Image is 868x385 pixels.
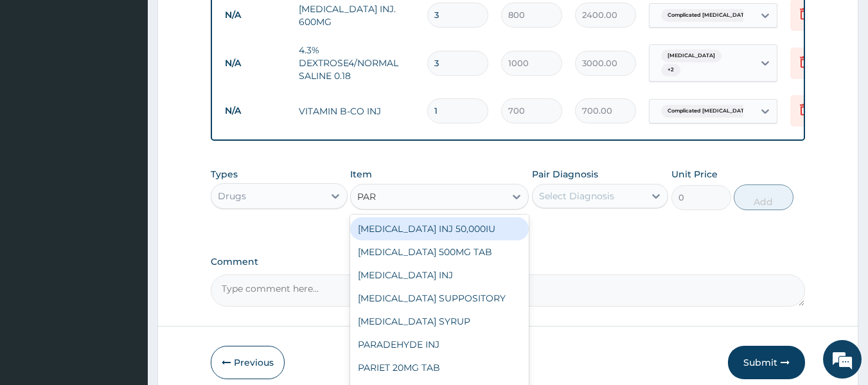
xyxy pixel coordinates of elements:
span: We're online! [75,112,177,242]
td: N/A [218,51,292,75]
label: Comment [211,256,806,267]
div: [MEDICAL_DATA] SUPPOSITORY [350,287,529,310]
td: N/A [218,3,292,27]
button: Add [734,184,793,210]
span: Complicated [MEDICAL_DATA] [661,105,756,118]
textarea: Type your message and hit 'Enter' [6,252,245,297]
div: PARADEHYDE INJ [350,333,529,356]
div: [MEDICAL_DATA] INJ [350,264,529,287]
div: Chat with us now [67,72,216,89]
span: Complicated [MEDICAL_DATA] [661,9,756,22]
td: 4.3% DEXTROSE4/NORMAL SALINE 0.18 [292,37,421,89]
div: Minimize live chat window [211,6,242,37]
div: Drugs [218,190,246,202]
label: Unit Price [671,168,718,181]
span: [MEDICAL_DATA] [661,49,722,62]
img: d_794563401_company_1708531726252_794563401 [24,64,52,96]
div: [MEDICAL_DATA] 500MG TAB [350,240,529,264]
div: Select Diagnosis [539,190,614,202]
span: + 2 [661,64,680,76]
label: Pair Diagnosis [532,168,598,181]
label: Types [211,169,238,180]
div: [MEDICAL_DATA] SYRUP [350,310,529,333]
div: [MEDICAL_DATA] INJ 50,000IU [350,217,529,240]
div: PARIET 20MG TAB [350,356,529,379]
label: Item [350,168,372,181]
button: Previous [211,346,285,379]
td: VITAMIN B-CO INJ [292,98,421,124]
button: Submit [728,346,805,379]
td: N/A [218,99,292,123]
